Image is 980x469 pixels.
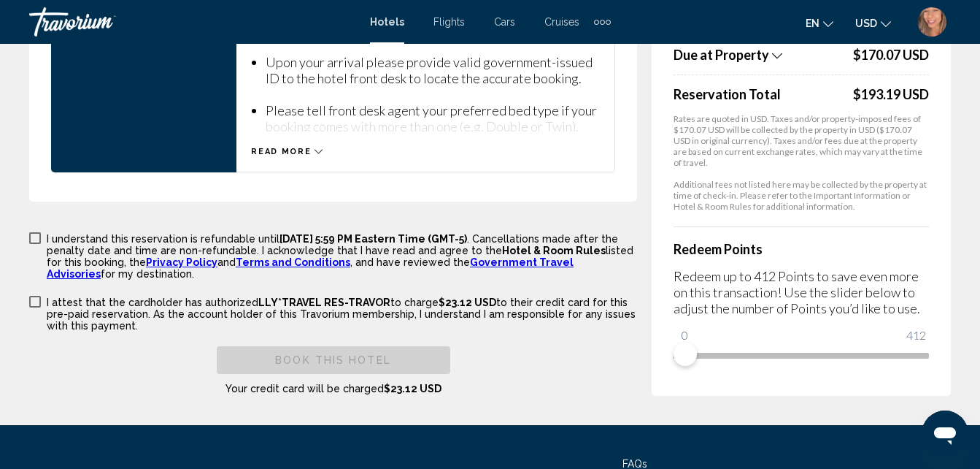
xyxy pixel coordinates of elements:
iframe: Button to launch messaging window [922,411,968,457]
span: en [806,18,819,29]
a: Cruises [544,16,579,28]
a: Privacy Policy [146,256,217,268]
p: Rates are quoted in USD. Taxes and/or property-imposed fees of $170.07 USD will be collected by t... [674,113,929,168]
span: $23.12 USD [384,383,441,394]
span: Due at Property [674,47,769,63]
a: Cars [494,16,515,28]
button: Book this hotel [217,346,450,373]
span: $23.12 USD [439,297,496,308]
p: I understand this reservation is refundable until . Cancellations made after the penalty date and... [47,233,637,280]
button: Change currency [855,12,891,34]
span: Reservation Total [674,86,849,102]
div: $193.19 USD [853,86,929,102]
span: USD [855,18,877,29]
a: Hotels [370,16,404,28]
img: Z [917,7,946,37]
a: Flights [433,16,465,28]
span: [DATE] 5:59 PM Eastern Time (GMT-5) [279,233,467,245]
a: Travorium [29,7,355,37]
span: Your credit card will be charged [225,383,441,394]
button: Read more [251,146,323,157]
a: Government Travel Advisories [47,256,574,280]
span: LLY*TRAVEL RES-TRAVOR [258,297,390,308]
button: Show Taxes and Fees breakdown [674,46,849,64]
button: Change language [806,12,833,34]
p: Additional fees not listed here may be collected by the property at time of check-in. Please refe... [674,179,929,212]
span: 0 [679,327,690,344]
span: 412 [904,327,928,344]
h4: Redeem Points [674,241,929,257]
span: Read more [251,147,311,156]
span: Hotel & Room Rules [502,245,606,256]
li: Upon your arrival please provide valid government-issued ID to the hotel front desk to locate the... [266,54,600,86]
button: User Menu [913,7,951,37]
p: I attest that the cardholder has authorized to charge to their credit card for this pre-paid rese... [47,297,637,332]
p: Redeem up to 412 Points to save even more on this transaction! Use the slider below to adjust the... [674,268,929,316]
a: Terms and Conditions [236,256,350,268]
span: $170.07 USD [853,47,929,63]
li: Please tell front desk agent your preferred bed type if your booking comes with more than one (e.... [266,102,600,150]
span: Book this hotel [275,355,391,367]
button: Extra navigation items [594,10,611,34]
